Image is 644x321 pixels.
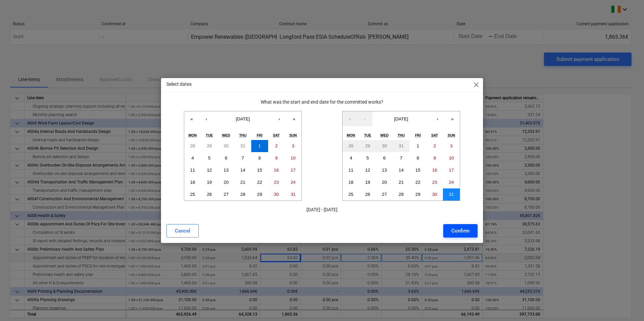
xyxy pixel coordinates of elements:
abbr: July 28, 2025 [190,143,195,148]
abbr: August 2, 2025 [433,143,436,148]
abbr: August 13, 2025 [382,168,387,173]
button: » [445,111,460,126]
abbr: August 3, 2025 [292,143,294,148]
button: August 5, 2025 [359,152,376,164]
abbr: August 26, 2025 [207,192,212,197]
button: August 26, 2025 [201,188,218,201]
span: [DATE] [394,116,408,121]
abbr: August 15, 2025 [257,168,262,173]
abbr: August 31, 2025 [449,192,454,197]
button: August 24, 2025 [443,176,460,188]
button: August 10, 2025 [285,152,301,164]
abbr: August 2, 2025 [275,143,278,148]
abbr: Sunday [289,133,297,137]
button: « [184,111,199,126]
abbr: Monday [189,133,197,137]
button: August 21, 2025 [234,176,251,188]
button: August 25, 2025 [184,188,201,201]
button: August 9, 2025 [426,152,443,164]
abbr: August 21, 2025 [240,180,246,185]
button: August 29, 2025 [410,188,426,201]
button: August 8, 2025 [251,152,268,164]
button: August 27, 2025 [218,188,234,201]
button: July 30, 2025 [218,140,234,152]
button: [DATE] [372,111,430,126]
button: August 23, 2025 [426,176,443,188]
button: [DATE] [214,111,272,126]
abbr: August 22, 2025 [415,180,420,185]
abbr: Monday [347,133,355,137]
abbr: August 19, 2025 [365,180,370,185]
button: August 27, 2025 [376,188,393,201]
abbr: August 27, 2025 [224,192,229,197]
abbr: August 29, 2025 [415,192,420,197]
button: August 28, 2025 [393,188,410,201]
button: › [272,111,287,126]
button: August 1, 2025 [410,140,426,152]
button: August 16, 2025 [268,164,285,176]
abbr: August 18, 2025 [190,180,195,185]
abbr: August 21, 2025 [399,180,404,185]
abbr: Sunday [448,133,455,137]
abbr: Tuesday [364,133,371,137]
abbr: August 25, 2025 [190,192,195,197]
button: August 4, 2025 [343,152,359,164]
abbr: Saturday [273,133,280,137]
button: August 10, 2025 [443,152,460,164]
abbr: August 5, 2025 [366,155,369,160]
button: » [287,111,301,126]
button: ‹ [199,111,214,126]
abbr: August 19, 2025 [207,180,212,185]
button: August 3, 2025 [443,140,460,152]
button: August 1, 2025 [251,140,268,152]
button: August 15, 2025 [410,164,426,176]
button: July 29, 2025 [201,140,218,152]
button: August 6, 2025 [376,152,393,164]
button: ‹ [357,111,372,126]
button: August 18, 2025 [184,176,201,188]
button: August 21, 2025 [393,176,410,188]
abbr: August 6, 2025 [383,155,386,160]
button: August 7, 2025 [234,152,251,164]
abbr: August 10, 2025 [449,155,454,160]
abbr: August 11, 2025 [190,168,195,173]
button: August 14, 2025 [234,164,251,176]
button: July 31, 2025 [393,140,410,152]
p: What was the start and end date for the committed works? [166,99,478,106]
button: August 28, 2025 [234,188,251,201]
button: August 17, 2025 [285,164,301,176]
abbr: Wednesday [380,133,389,137]
button: August 14, 2025 [393,164,410,176]
abbr: July 29, 2025 [365,143,370,148]
button: July 28, 2025 [343,140,359,152]
abbr: August 3, 2025 [450,143,452,148]
abbr: August 6, 2025 [225,155,227,160]
button: August 25, 2025 [343,188,359,201]
button: August 30, 2025 [268,188,285,201]
abbr: August 9, 2025 [275,155,278,160]
button: July 31, 2025 [234,140,251,152]
button: August 18, 2025 [343,176,359,188]
button: August 13, 2025 [376,164,393,176]
span: [DATE] [236,116,250,121]
button: « [343,111,357,126]
button: › [430,111,445,126]
button: August 26, 2025 [359,188,376,201]
button: July 28, 2025 [184,140,201,152]
abbr: August 25, 2025 [348,192,353,197]
abbr: August 4, 2025 [350,155,352,160]
p: [DATE] - [DATE] [166,206,478,213]
abbr: August 31, 2025 [291,192,296,197]
abbr: Thursday [239,133,247,137]
button: August 5, 2025 [201,152,218,164]
abbr: August 20, 2025 [224,180,229,185]
abbr: Thursday [397,133,405,137]
abbr: August 4, 2025 [191,155,194,160]
button: August 24, 2025 [285,176,301,188]
abbr: August 7, 2025 [400,155,402,160]
abbr: August 7, 2025 [241,155,244,160]
button: August 22, 2025 [410,176,426,188]
div: Confirm [451,226,470,235]
button: August 12, 2025 [201,164,218,176]
abbr: July 29, 2025 [207,143,212,148]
